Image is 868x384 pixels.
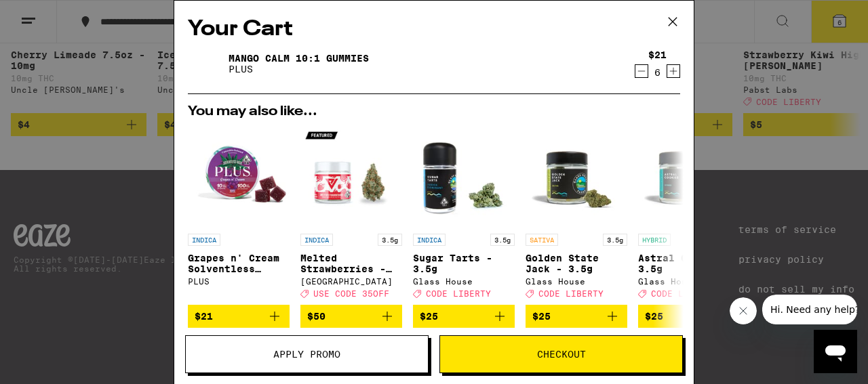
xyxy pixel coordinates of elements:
[490,234,515,246] p: 3.5g
[648,67,667,78] div: 6
[420,311,438,322] span: $25
[300,253,402,274] p: Melted Strawberries - 3.5g
[188,277,290,286] div: PLUS
[188,253,290,274] p: Grapes n' Cream Solventless Gummies
[537,349,586,359] span: Checkout
[635,64,648,78] button: Decrement
[413,305,515,328] button: Add to bag
[439,335,683,373] button: Checkout
[185,335,429,373] button: Apply Promo
[526,277,627,286] div: Glass House
[188,45,226,83] img: Mango CALM 10:1 Gummies
[638,234,671,246] p: HYBRID
[648,49,667,60] div: $21
[638,277,740,286] div: Glass House
[413,277,515,286] div: Glass House
[229,53,369,64] a: Mango CALM 10:1 Gummies
[645,311,663,322] span: $25
[526,125,627,305] a: Open page for Golden State Jack - 3.5g from Glass House
[378,234,402,246] p: 3.5g
[188,125,290,227] img: PLUS - Grapes n' Cream Solventless Gummies
[814,330,857,373] iframe: Button to launch messaging window
[188,14,680,45] h2: Your Cart
[273,349,340,359] span: Apply Promo
[413,125,515,227] img: Glass House - Sugar Tarts - 3.5g
[638,125,740,227] img: Glass House - Astral Cookies - 3.5g
[188,125,290,305] a: Open page for Grapes n' Cream Solventless Gummies from PLUS
[638,125,740,305] a: Open page for Astral Cookies - 3.5g from Glass House
[300,125,402,305] a: Open page for Melted Strawberries - 3.5g from Ember Valley
[8,9,98,20] span: Hi. Need any help?
[413,253,515,274] p: Sugar Tarts - 3.5g
[300,234,333,246] p: INDICA
[300,125,402,227] img: Ember Valley - Melted Strawberries - 3.5g
[638,305,740,328] button: Add to bag
[538,289,604,298] span: CODE LIBERTY
[188,105,680,119] h2: You may also like...
[300,305,402,328] button: Add to bag
[229,64,369,74] p: PLUS
[426,289,491,298] span: CODE LIBERTY
[532,311,551,322] span: $25
[413,125,515,305] a: Open page for Sugar Tarts - 3.5g from Glass House
[638,253,740,274] p: Astral Cookies - 3.5g
[307,311,325,322] span: $50
[762,295,857,324] iframe: Message from company
[526,253,627,274] p: Golden State Jack - 3.5g
[730,297,757,324] iframe: Close message
[526,234,558,246] p: SATIVA
[603,234,627,246] p: 3.5g
[651,289,716,298] span: CODE LIBERTY
[667,64,680,78] button: Increment
[188,305,290,328] button: Add to bag
[413,234,446,246] p: INDICA
[526,305,627,328] button: Add to bag
[526,125,627,227] img: Glass House - Golden State Jack - 3.5g
[313,289,389,298] span: USE CODE 35OFF
[300,277,402,286] div: [GEOGRAPHIC_DATA]
[195,311,213,322] span: $21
